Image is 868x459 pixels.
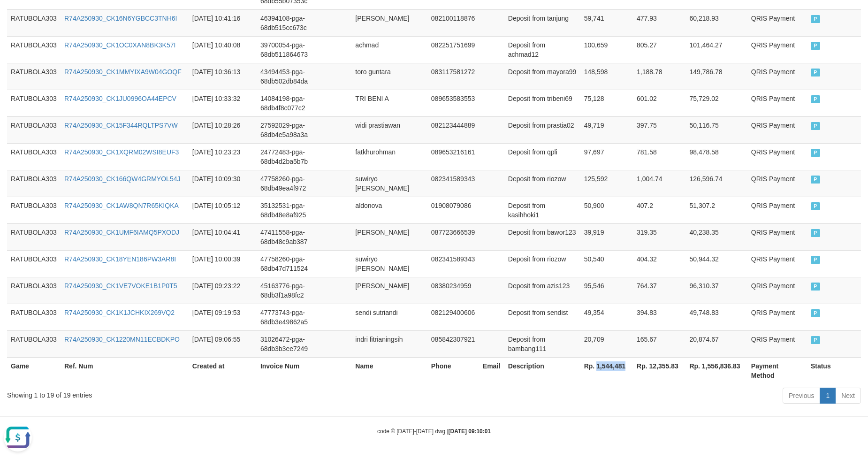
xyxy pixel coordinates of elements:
[747,330,807,357] td: QRIS Payment
[427,277,479,304] td: 08380234959
[64,202,179,209] a: R74A250930_CK1AW8QN7R65KIQKA
[580,250,633,277] td: 50,540
[189,116,257,143] td: [DATE] 10:28:26
[64,68,182,76] a: R74A250930_CK1MMYIXA9W04GOQF
[633,63,685,90] td: 1,188.78
[64,122,178,129] a: R74A250930_CK15F344RQLTPS7VW
[257,330,351,357] td: 31026472-pga-68db3b3ee7249
[427,63,479,90] td: 083117581272
[351,330,427,357] td: indri fitrianingsih
[504,143,580,170] td: Deposit from qpli
[747,143,807,170] td: QRIS Payment
[633,9,685,36] td: 477.93
[64,15,177,22] a: R74A250930_CK16N6YGBCC3TNH6I
[504,63,580,90] td: Deposit from mayora99
[64,336,180,343] a: R74A250930_CK1220MN11ECBDKPO
[807,357,861,384] th: Status
[685,304,747,330] td: 49,748.83
[747,170,807,197] td: QRIS Payment
[61,357,189,384] th: Ref. Num
[685,250,747,277] td: 50,944.32
[7,250,61,277] td: RATUBOLA303
[633,250,685,277] td: 404.32
[633,143,685,170] td: 781.58
[7,197,61,223] td: RATUBOLA303
[189,304,257,330] td: [DATE] 09:19:53
[811,309,820,317] span: PAID
[427,36,479,63] td: 082251751699
[504,304,580,330] td: Deposit from sendist
[685,170,747,197] td: 126,596.74
[351,197,427,223] td: aldonova
[811,229,820,237] span: PAID
[257,116,351,143] td: 27592029-pga-68db4e5a98a3a
[504,223,580,250] td: Deposit from bawor123
[811,256,820,264] span: PAID
[257,277,351,304] td: 45163776-pga-68db3f1a98fc2
[504,116,580,143] td: Deposit from prastia02
[64,229,179,236] a: R74A250930_CK1UMF6IAMQ5PXODJ
[257,63,351,90] td: 43494453-pga-68db502db84da
[189,36,257,63] td: [DATE] 10:40:08
[189,9,257,36] td: [DATE] 10:41:16
[351,223,427,250] td: [PERSON_NAME]
[685,116,747,143] td: 50,116.75
[685,143,747,170] td: 98,478.58
[427,357,479,384] th: Phone
[189,197,257,223] td: [DATE] 10:05:12
[189,330,257,357] td: [DATE] 09:06:55
[427,90,479,116] td: 089653583553
[504,170,580,197] td: Deposit from riozow
[633,90,685,116] td: 601.02
[427,9,479,36] td: 082100118876
[580,223,633,250] td: 39,919
[7,330,61,357] td: RATUBOLA303
[257,223,351,250] td: 47411558-pga-68db48c9ab387
[685,277,747,304] td: 96,310.37
[257,250,351,277] td: 47758260-pga-68db47d711524
[580,36,633,63] td: 100,659
[747,90,807,116] td: QRIS Payment
[64,148,179,156] a: R74A250930_CK1XQRM02WSI8EUF3
[257,143,351,170] td: 24772483-pga-68db4d2ba5b7b
[747,277,807,304] td: QRIS Payment
[257,170,351,197] td: 47758260-pga-68db49ea4f972
[64,282,177,290] a: R74A250930_CK1VE7VOKE1B1P0T5
[351,63,427,90] td: toro guntara
[685,223,747,250] td: 40,238.35
[427,304,479,330] td: 082129400606
[64,175,180,183] a: R74A250930_CK166QW4GRMYOL54J
[811,202,820,210] span: PAID
[504,197,580,223] td: Deposit from kasihhoki1
[811,149,820,157] span: PAID
[580,9,633,36] td: 59,741
[257,36,351,63] td: 39700054-pga-68db511864673
[427,250,479,277] td: 082341589343
[747,36,807,63] td: QRIS Payment
[351,357,427,384] th: Name
[580,90,633,116] td: 75,128
[747,223,807,250] td: QRIS Payment
[4,4,32,32] button: Open LiveChat chat widget
[504,330,580,357] td: Deposit from bambang111
[7,116,61,143] td: RATUBOLA303
[783,388,820,404] a: Previous
[633,197,685,223] td: 407.2
[685,197,747,223] td: 51,307.2
[811,95,820,103] span: PAID
[633,330,685,357] td: 165.67
[351,304,427,330] td: sendi sutriandi
[811,122,820,130] span: PAID
[7,170,61,197] td: RATUBOLA303
[747,197,807,223] td: QRIS Payment
[189,90,257,116] td: [DATE] 10:33:32
[257,90,351,116] td: 14084198-pga-68db4f8c077c2
[64,95,176,102] a: R74A250930_CK1JU0996OA44EPCV
[7,277,61,304] td: RATUBOLA303
[580,63,633,90] td: 148,598
[351,143,427,170] td: fatkhurohman
[685,63,747,90] td: 149,786.78
[633,277,685,304] td: 764.37
[747,63,807,90] td: QRIS Payment
[351,250,427,277] td: suwiryo [PERSON_NAME]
